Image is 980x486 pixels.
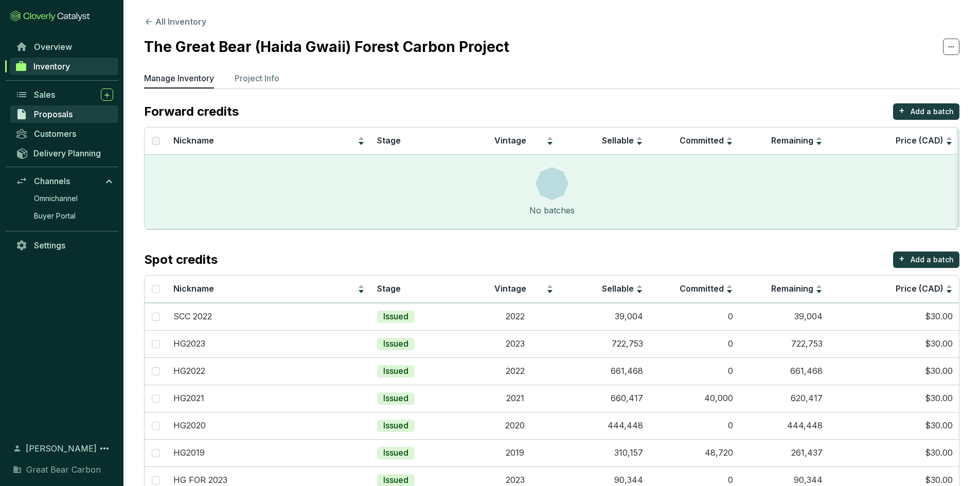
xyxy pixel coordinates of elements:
span: Committed [680,135,724,146]
span: Proposals [34,109,73,119]
p: HG FOR 2023 [173,475,227,486]
span: Committed [680,283,724,294]
p: Add a batch [911,255,954,265]
span: Overview [34,42,72,52]
button: All Inventory [144,15,206,28]
span: Stage [377,283,401,294]
span: Stage [377,135,401,146]
th: Stage [371,276,470,303]
td: 620,417 [739,385,829,412]
button: +Add a batch [893,103,959,120]
h2: The Great Bear (Haida Gwaii) Forest Carbon Project [144,36,509,58]
a: Buyer Portal [29,208,118,224]
p: Spot credits [144,251,218,268]
div: No batches [529,204,575,217]
td: 661,468 [560,357,649,385]
p: HG2022 [173,366,205,377]
p: Issued [383,311,408,322]
span: Delivery Planning [33,148,101,158]
p: SCC 2022 [173,311,212,322]
a: Channels [10,172,118,190]
span: Channels [34,176,70,186]
span: Nickname [173,135,214,146]
a: Omnichannel [29,191,118,206]
td: 661,468 [739,357,829,385]
span: Sales [34,89,55,100]
td: 261,437 [739,439,829,466]
td: 40,000 [649,385,739,412]
span: Sellable [602,283,634,294]
p: Forward credits [144,103,239,120]
td: 2021 [470,385,560,412]
td: $30.00 [829,412,959,439]
td: 2022 [470,303,560,330]
a: Sales [10,86,118,103]
th: Stage [371,128,470,155]
p: Issued [383,338,408,350]
p: Issued [383,393,408,404]
td: 660,417 [560,385,649,412]
a: Proposals [10,105,118,123]
span: [PERSON_NAME] [26,442,97,455]
p: Issued [383,447,408,459]
td: 310,157 [560,439,649,466]
span: Inventory [33,61,70,71]
span: Vintage [494,283,526,294]
span: Settings [34,240,65,250]
span: Remaining [771,283,813,294]
p: Issued [383,366,408,377]
button: +Add a batch [893,251,959,268]
td: 2023 [470,330,560,357]
td: 2019 [470,439,560,466]
p: Add a batch [911,106,954,117]
a: Customers [10,125,118,142]
a: Delivery Planning [10,145,118,161]
p: Issued [383,420,408,431]
a: Overview [10,38,118,56]
p: + [899,251,905,266]
p: HG2021 [173,393,204,404]
td: $30.00 [829,357,959,385]
span: Remaining [771,135,813,146]
td: 722,753 [739,330,829,357]
span: Vintage [494,135,526,146]
td: 722,753 [560,330,649,357]
td: 2022 [470,357,560,385]
p: HG2019 [173,447,205,459]
td: 0 [649,330,739,357]
td: 48,720 [649,439,739,466]
td: 2020 [470,412,560,439]
span: Omnichannel [34,193,78,204]
td: 0 [649,412,739,439]
td: $30.00 [829,439,959,466]
td: 0 [649,303,739,330]
a: Inventory [10,58,118,75]
span: Great Bear Carbon [26,463,101,476]
td: $30.00 [829,303,959,330]
span: Nickname [173,283,214,294]
td: 444,448 [560,412,649,439]
p: Issued [383,475,408,486]
td: 0 [649,357,739,385]
a: Settings [10,237,118,254]
span: Price (CAD) [896,135,943,146]
p: Manage Inventory [144,72,214,84]
span: Customers [34,129,76,139]
span: Price (CAD) [896,283,943,294]
span: Buyer Portal [34,211,76,221]
span: Sellable [602,135,634,146]
td: 39,004 [560,303,649,330]
p: Project Info [235,72,279,84]
p: HG2023 [173,338,205,350]
td: $30.00 [829,385,959,412]
p: + [899,103,905,118]
td: $30.00 [829,330,959,357]
td: 39,004 [739,303,829,330]
td: 444,448 [739,412,829,439]
p: HG2020 [173,420,206,431]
